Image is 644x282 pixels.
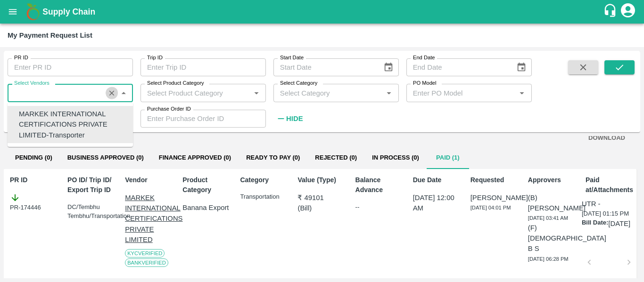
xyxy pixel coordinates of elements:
p: Approvers [528,175,577,185]
span: [DATE] 06:28 PM [528,256,569,262]
label: End Date [413,54,435,62]
span: [DATE] 04:01 PM [471,205,511,210]
p: Banana Export [182,202,231,213]
p: UTR - [582,199,601,209]
label: Select Product Category [147,80,204,87]
p: Balance Advance [355,175,404,195]
p: Value (Type) [297,175,346,185]
p: Transportation [240,193,289,201]
button: Choose date [512,58,530,76]
div: account of current user [619,2,636,22]
span: Bank Verified [125,258,168,267]
p: Bill Date: [582,218,608,229]
div: MARKEK INTERNATIONAL CERTIFICATIONS PRIVATE LIMITED-Transporter [19,109,125,140]
button: Rejected (0) [307,146,364,169]
input: Enter Purchase Order ID [140,110,266,128]
div: My Payment Request List [8,29,92,41]
div: customer-support [603,3,619,20]
label: Select Category [280,80,317,87]
p: [DATE] [608,218,630,229]
button: Finance Approved (0) [151,146,239,169]
label: Purchase Order ID [147,105,191,113]
p: [PERSON_NAME] [471,193,519,203]
label: PO Model [413,80,437,87]
p: (B) [PERSON_NAME] [528,193,577,214]
button: In Process (0) [364,146,427,169]
p: (F) [DEMOGRAPHIC_DATA] B S [528,223,577,254]
label: Start Date [280,54,304,62]
p: ( Bill ) [297,203,346,213]
label: Trip ID [147,54,163,62]
input: End Date [406,58,509,76]
button: Open [516,87,528,99]
button: Choose date [380,58,397,76]
input: Select Product Category [143,87,248,99]
button: Hide [273,111,305,127]
button: Open [383,87,395,99]
p: MARKEK INTERNATIONAL CERTIFICATIONS PRIVATE LIMITED [125,193,173,245]
input: Select Vendor [10,87,102,99]
div: -- [355,202,404,212]
p: Paid at/Attachments [586,175,634,195]
input: Select Category [276,87,380,99]
span: [DATE] 03:41 AM [528,215,568,221]
input: Enter Trip ID [140,58,266,76]
p: PR ID [10,175,58,185]
input: Start Date [273,58,376,76]
button: Ready To Pay (0) [239,146,307,169]
label: Select Vendors [14,80,50,87]
span: KYC Verified [125,249,165,258]
button: Pending (0) [8,146,60,169]
p: Requested [471,175,519,185]
label: PR ID [14,54,28,62]
button: Paid (1) [427,146,469,169]
button: DOWNLOAD [585,130,629,146]
strong: Hide [286,115,303,122]
p: Vendor [125,175,173,185]
p: Due Date [413,175,462,185]
button: Clear [106,87,118,99]
p: [DATE] 12:00 AM [413,193,462,214]
button: Open [250,87,263,99]
input: Enter PO Model [409,87,513,99]
p: Category [240,175,289,185]
button: Business Approved (0) [60,146,151,169]
p: ₹ 49101 [297,193,346,203]
div: DC/Tembhu Tembhu/Transportation [67,202,116,221]
p: Product Category [182,175,231,195]
b: Supply Chain [42,7,95,16]
button: Close [117,87,130,99]
button: open drawer [2,1,24,23]
img: logo [24,2,42,21]
a: Supply Chain [42,5,603,18]
div: PR-174446 [10,193,58,212]
p: PO ID/ Trip ID/ Export Trip ID [67,175,116,195]
input: Enter PR ID [8,58,133,76]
